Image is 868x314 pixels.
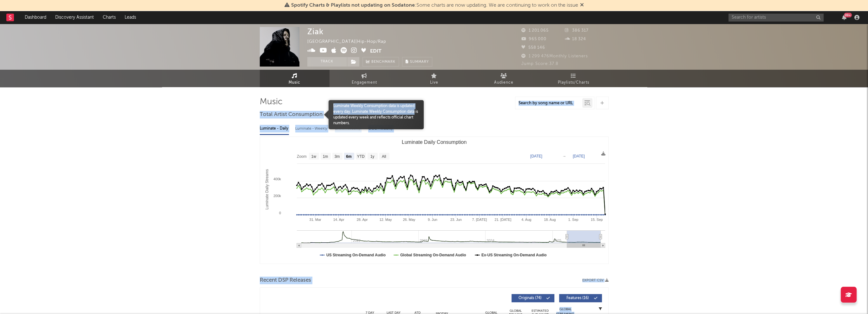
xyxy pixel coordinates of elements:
text: 3m [334,154,340,159]
text: All [382,154,386,159]
svg: Luminate Daily Consumption [260,137,608,264]
span: Music [289,79,300,87]
text: 1w [311,154,316,159]
button: Export CSV [582,279,609,282]
text: → [562,154,566,158]
button: 99+ [842,15,846,20]
text: Ex-US Streaming On-Demand Audio [481,253,546,257]
text: 23. Jun [450,218,461,221]
text: Zoom [297,154,307,159]
span: Total Artist Consumption [260,111,323,119]
span: 1 299 476 Monthly Listeners [521,54,588,58]
span: Benchmark [371,58,395,66]
a: Discovery Assistant [51,11,98,24]
text: Luminate Daily Consumption [401,139,467,145]
span: 1 201 065 [521,29,549,33]
text: US Streaming On-Demand Audio [326,253,386,257]
input: Search for artists [728,14,824,22]
a: Leads [120,11,140,24]
text: 400k [273,177,281,181]
a: Benchmark [362,57,399,67]
text: 18. Aug [544,218,556,221]
div: Luminate - Daily [260,123,289,134]
span: Playlists/Charts [558,79,589,87]
span: Summary [410,60,429,64]
span: Engagement [352,79,377,87]
span: Originals ( 74 ) [516,296,545,300]
text: 6m [346,154,351,159]
a: Dashboard [20,11,51,24]
span: Features ( 16 ) [563,296,592,300]
text: 28. Apr [356,218,368,221]
a: Live [399,70,469,87]
a: Engagement [330,70,399,87]
span: 558 146 [521,46,545,50]
div: [GEOGRAPHIC_DATA] | Hip-Hop/Rap [307,38,394,46]
a: Music [260,70,330,87]
button: Track [307,57,347,67]
text: 0 [279,211,281,215]
text: [DATE] [530,154,542,158]
span: 386 317 [565,29,589,33]
text: 14. Apr [333,218,344,221]
span: 965 000 [521,37,546,41]
span: : Some charts are now updating. We are continuing to work on the issue [291,3,578,8]
text: 9. Jun [427,218,437,221]
text: YTD [357,154,364,159]
text: 21. [DATE] [494,218,511,221]
text: 12. May [379,218,392,221]
text: 200k [273,194,281,198]
a: Audience [469,70,539,87]
span: Recent DSP Releases [260,277,311,284]
text: 7. [DATE] [472,218,487,221]
button: Originals(74) [512,294,554,302]
span: 18 324 [565,37,586,41]
span: Luminate Weekly Consumption data is updated every day. Luminate Weekly Consumption data is update... [329,103,424,126]
text: 1. Sep [568,218,578,221]
text: Luminate Daily Streams [264,169,269,209]
input: Search by song name or URL [515,101,582,106]
text: 1m [323,154,328,159]
div: Ziak [307,27,323,36]
button: Summary [402,57,432,67]
text: 1y [370,154,374,159]
a: Playlists/Charts [539,70,609,87]
text: Global Streaming On-Demand Audio [400,253,466,257]
button: Features(16) [559,294,602,302]
span: Dismiss [580,3,584,8]
span: Spotify Charts & Playlists not updating on Sodatone [291,3,415,8]
span: Live [430,79,438,87]
span: Jump Score: 37.8 [521,62,558,66]
a: Charts [98,11,120,24]
text: 26. May [403,218,415,221]
div: 99 + [844,13,852,17]
text: [DATE] [573,154,585,158]
button: Edit [370,47,382,55]
div: Luminate - Weekly [295,123,329,134]
text: 4. Aug [521,218,531,221]
text: 31. Mar [309,218,321,221]
text: 15. Sep [591,218,603,221]
span: Audience [494,79,513,87]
